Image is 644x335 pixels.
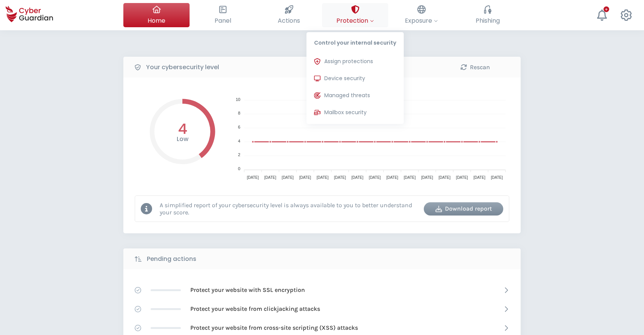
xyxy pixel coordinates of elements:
tspan: [DATE] [317,175,329,180]
div: Download report [429,204,498,213]
tspan: 2 [238,152,240,157]
p: Protect your website from cross-site scripting (XSS) attacks [190,324,358,332]
tspan: [DATE] [404,175,416,180]
button: Download report [424,202,503,216]
tspan: [DATE] [439,175,451,180]
b: Your cybersecurity level [146,63,219,72]
span: Managed threats [324,92,370,99]
div: Rescan [441,63,509,72]
button: Rescan [436,60,515,74]
button: Panel [190,3,256,27]
button: Managed threats [306,88,404,103]
button: Actions [256,3,322,27]
button: Exposure [388,3,454,27]
button: Phishing [454,3,521,27]
tspan: [DATE] [334,175,346,180]
tspan: [DATE] [473,175,485,180]
p: Control your internal security [306,32,404,50]
button: Device security [306,71,404,86]
span: Home [148,16,165,25]
tspan: [DATE] [352,175,364,180]
span: Device security [324,74,365,82]
span: Panel [215,16,231,25]
p: Protect your website from clickjacking attacks [190,305,320,313]
tspan: [DATE] [264,175,277,180]
p: Protect your website with SSL encryption [190,286,305,294]
div: + [604,6,609,12]
span: Protection [336,16,374,25]
tspan: [DATE] [491,175,503,180]
button: Home [123,3,190,27]
span: Mailbox security [324,109,367,116]
tspan: [DATE] [456,175,468,180]
span: Assign protections [324,57,373,65]
span: Actions [278,16,300,25]
tspan: [DATE] [369,175,381,180]
tspan: [DATE] [299,175,311,180]
button: Mailbox security [306,105,404,120]
tspan: [DATE] [247,175,259,180]
tspan: [DATE] [282,175,294,180]
tspan: [DATE] [421,175,433,180]
p: A simplified report of your cybersecurity level is always available to you to better understand y... [160,202,418,216]
span: Phishing [476,16,500,25]
span: Exposure [405,16,438,25]
tspan: [DATE] [386,175,398,180]
tspan: 4 [238,139,240,143]
button: Assign protections [306,54,404,69]
tspan: 6 [238,125,240,129]
button: ProtectionControl your internal securityAssign protectionsDevice securityManaged threatsMailbox s... [322,3,388,27]
tspan: 10 [236,97,240,102]
tspan: 0 [238,166,240,171]
tspan: 8 [238,111,240,115]
b: Pending actions [147,254,196,264]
